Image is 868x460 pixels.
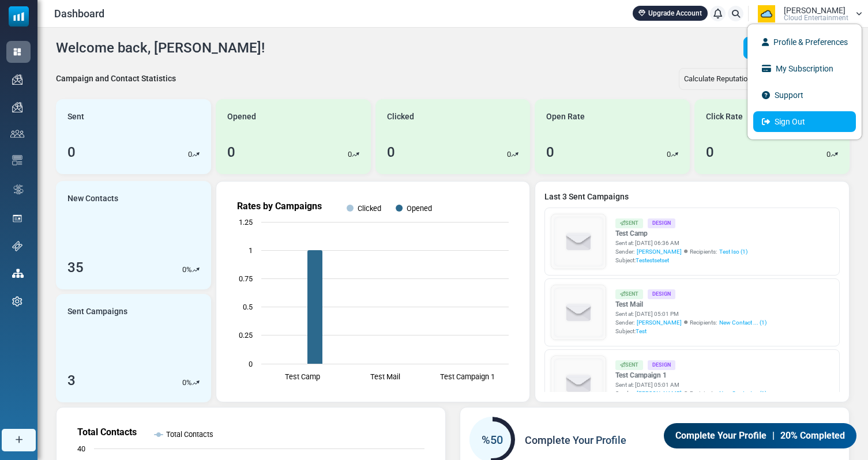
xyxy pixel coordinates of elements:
span: Open Rate [546,111,585,123]
span: [PERSON_NAME] [637,318,682,327]
text: Rates by Campaigns [237,201,322,212]
div: Sent [615,218,643,228]
span: [PERSON_NAME] [637,389,682,398]
div: Design [648,289,675,299]
a: Profile & Preferences [753,32,856,52]
text: Clicked [358,204,381,213]
text: 0.5 [243,303,253,311]
p: 0 [188,149,192,160]
text: Test Campaign 1 [440,372,495,381]
img: dashboard-icon-active.svg [12,47,22,57]
img: settings-icon.svg [12,296,22,307]
span: Clicked [387,111,414,123]
span: Complete Your Profile [673,429,767,443]
div: Sent [615,289,643,299]
div: 0 [227,142,235,163]
div: Sent [615,360,643,370]
img: empty-draft-icon2.svg [552,357,606,410]
div: Sent at: [DATE] 05:01 AM [615,380,766,389]
a: Test Iso (1) [719,247,747,256]
span: Opened [227,111,256,123]
p: 0 [182,377,186,389]
img: empty-draft-icon2.svg [552,286,606,340]
img: workflow.svg [12,183,25,196]
div: %50 [469,431,515,448]
div: Design [648,218,675,228]
a: User Logo [PERSON_NAME] Cloud Entertainment [752,5,862,22]
p: 0 [182,264,186,276]
div: 0 [706,142,714,163]
div: Design [648,360,675,370]
h4: Welcome back, [PERSON_NAME]! [56,40,265,56]
a: Test Mail [615,299,766,310]
div: 0 [546,142,554,163]
a: New Contact ... (1) [719,318,766,327]
text: Test Mail [370,372,400,381]
img: landing_pages.svg [12,213,22,224]
a: Support [753,85,856,105]
div: Calculate Reputation [679,68,766,90]
a: Create Email Campaign [743,37,850,59]
a: Upgrade Account [633,6,708,21]
text: 0.75 [239,274,253,283]
span: [PERSON_NAME] [784,6,846,14]
img: empty-draft-icon2.svg [552,215,606,269]
a: Test Campaign 1 [615,370,766,380]
p: 0 [507,149,511,160]
span: Dashboard [54,6,104,21]
text: 1 [249,246,253,255]
p: 0 [826,149,831,160]
img: contacts-icon.svg [10,130,24,138]
div: 3 [67,370,76,391]
a: New Contact ... (1) [719,389,766,398]
span: Cloud Entertainment [784,14,848,21]
text: Total Contacts [77,427,137,438]
a: Test Camp [615,228,747,239]
text: 40 [77,444,85,453]
div: Campaign and Contact Statistics [56,73,176,85]
div: % [182,264,200,276]
text: Opened [407,204,432,213]
div: Sender: Recipients: [615,247,747,256]
text: Test Camp [285,372,320,381]
svg: Rates by Campaigns [226,191,520,393]
text: 0.25 [239,331,253,340]
img: campaigns-icon.png [12,102,22,112]
img: email-templates-icon.svg [12,155,22,165]
text: Total Contacts [166,430,213,439]
span: Testestsetset [636,257,669,263]
div: Sender: Recipients: [615,318,766,327]
div: 35 [67,257,84,278]
a: New Contacts 35 0% [56,181,211,289]
div: 0 [387,142,395,163]
img: mailsoftly_icon_blue_white.svg [9,6,29,27]
div: Sent at: [DATE] 06:36 AM [615,239,747,247]
span: Sent Campaigns [67,306,127,318]
a: Complete Your Profile | 20% Completed [661,423,859,448]
div: Subject: [615,327,766,335]
ul: User Logo [PERSON_NAME] Cloud Entertainment [747,24,862,140]
div: Sender: Recipients: [615,389,766,398]
div: Subject: [615,256,747,265]
span: Click Rate [706,111,743,123]
span: [PERSON_NAME] [637,247,682,256]
p: 0 [667,149,671,160]
a: Sign Out [753,111,856,132]
a: Last 3 Sent Campaigns [544,191,840,203]
span: | [773,429,775,443]
img: User Logo [752,5,781,22]
div: 0 [67,142,76,163]
text: 0 [249,360,253,368]
img: campaigns-icon.png [12,74,22,85]
span: Test [636,328,647,334]
div: % [182,377,200,389]
img: support-icon.svg [12,241,22,251]
span: New Contacts [67,193,118,205]
span: Sent [67,111,84,123]
div: Sent at: [DATE] 05:01 PM [615,310,766,318]
text: 1.25 [239,218,253,227]
span: 20% Completed [781,429,847,443]
p: 0 [348,149,352,160]
a: My Subscription [753,58,856,79]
